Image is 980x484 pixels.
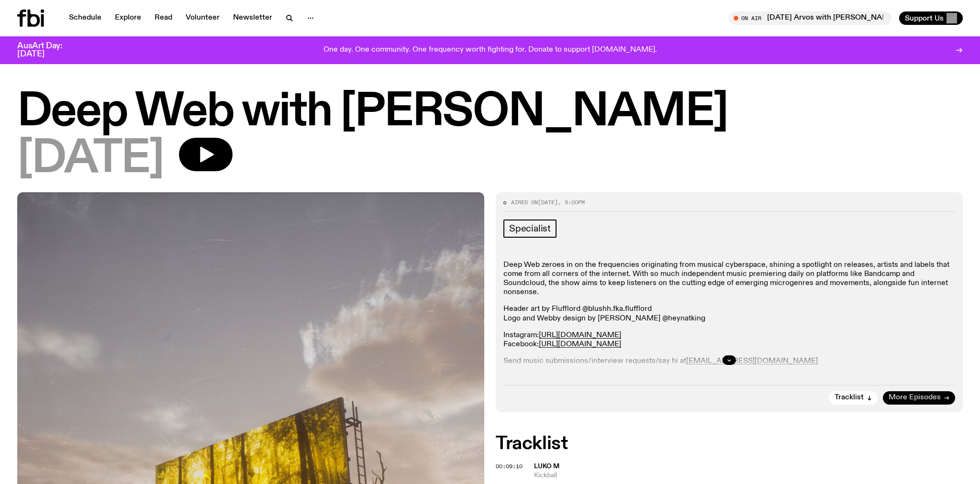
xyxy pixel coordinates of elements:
button: 00:09:10 [496,464,523,469]
span: , 9:00pm [558,198,585,206]
button: On Air[DATE] Arvos with [PERSON_NAME] [729,11,891,25]
span: [DATE] [17,138,164,181]
h2: Tracklist [496,435,963,452]
span: [DATE] [538,198,558,206]
p: One day. One community. One frequency worth fighting for. Donate to support [DOMAIN_NAME]. [323,46,657,55]
span: Specialist [509,223,551,234]
span: Support Us [905,14,944,22]
button: Tracklist [829,391,878,405]
button: Support Us [899,11,963,25]
a: Newsletter [227,11,278,25]
a: Read [149,11,178,25]
a: Volunteer [180,11,225,25]
a: More Episodes [883,391,955,405]
span: LUKO M [534,463,559,470]
span: Tracklist [835,394,864,401]
a: Specialist [503,220,557,238]
span: More Episodes [889,394,941,401]
span: Aired on [511,198,538,206]
p: Header art by Flufflord @blushh.fka.flufflord Logo and Webby design by [PERSON_NAME] @heynatking [503,305,955,323]
a: [URL][DOMAIN_NAME] [539,331,621,339]
p: Instagram: Facebook: [503,331,955,349]
span: 00:09:10 [496,462,523,470]
p: Deep Web zeroes in on the frequencies originating from musical cyberspace, shining a spotlight on... [503,261,955,297]
a: Schedule [63,11,107,25]
h1: Deep Web with [PERSON_NAME] [17,91,963,134]
h3: AusArt Day: [DATE] [17,42,78,58]
a: Explore [109,11,147,25]
a: [URL][DOMAIN_NAME] [539,341,621,348]
span: Kickball [534,471,963,480]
